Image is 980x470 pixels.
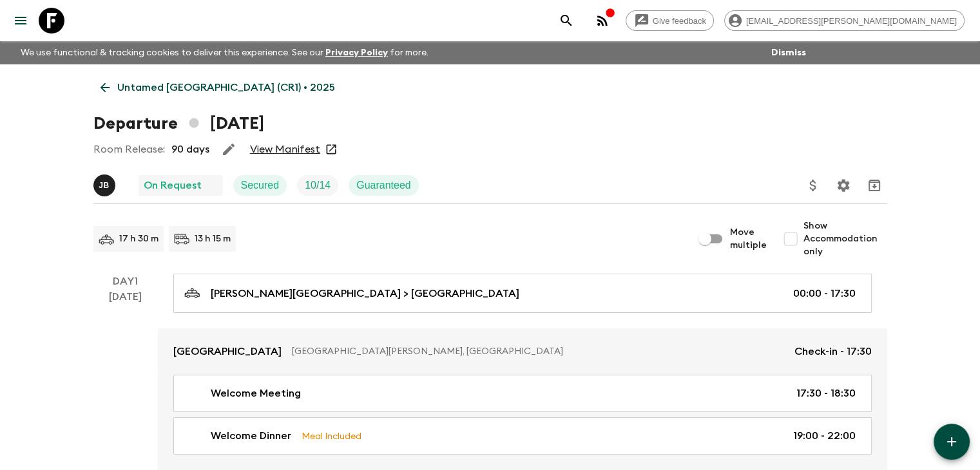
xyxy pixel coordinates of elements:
[793,286,856,301] p: 00:00 - 17:30
[173,344,282,359] p: [GEOGRAPHIC_DATA]
[173,274,872,313] a: [PERSON_NAME][GEOGRAPHIC_DATA] > [GEOGRAPHIC_DATA]00:00 - 17:30
[292,345,784,358] p: [GEOGRAPHIC_DATA][PERSON_NAME], [GEOGRAPHIC_DATA]
[356,178,411,193] p: Guaranteed
[325,48,388,57] a: Privacy Policy
[93,142,165,157] p: Room Release:
[211,286,519,301] p: [PERSON_NAME][GEOGRAPHIC_DATA] > [GEOGRAPHIC_DATA]
[93,174,118,196] button: JB
[211,386,301,401] p: Welcome Meeting
[626,10,714,31] a: Give feedback
[195,232,231,245] p: 13 h 15 m
[93,75,342,100] a: Untamed [GEOGRAPHIC_DATA] (CR1) • 2025
[8,8,34,33] button: menu
[302,429,361,443] p: Meal Included
[15,41,434,64] p: We use functional & tracking cookies to deliver this experience. See our for more.
[119,232,159,245] p: 17 h 30 m
[831,173,856,198] button: Settings
[99,180,110,191] p: J B
[93,178,118,189] span: Joe Bernini
[730,226,767,252] span: Move multiple
[739,16,964,26] span: [EMAIL_ADDRESS][PERSON_NAME][DOMAIN_NAME]
[117,80,335,95] p: Untamed [GEOGRAPHIC_DATA] (CR1) • 2025
[724,10,965,31] div: [EMAIL_ADDRESS][PERSON_NAME][DOMAIN_NAME]
[250,143,320,156] a: View Manifest
[803,220,887,258] span: Show Accommodation only
[211,428,291,444] p: Welcome Dinner
[800,173,826,198] button: Update Price, Early Bird Discount and Costs
[861,173,887,198] button: Archive (Completed, Cancelled or Unsynced Departures only)
[173,417,872,455] a: Welcome DinnerMeal Included19:00 - 22:00
[553,8,579,33] button: search adventures
[93,111,264,136] h1: Departure [DATE]
[173,375,872,412] a: Welcome Meeting17:30 - 18:30
[158,328,887,375] a: [GEOGRAPHIC_DATA][GEOGRAPHIC_DATA][PERSON_NAME], [GEOGRAPHIC_DATA]Check-in - 17:30
[109,289,142,470] div: [DATE]
[793,428,856,444] p: 19:00 - 22:00
[646,16,713,26] span: Give feedback
[233,175,287,196] div: Secured
[241,178,280,193] p: Secured
[305,178,331,193] p: 10 / 14
[144,178,202,193] p: On Request
[93,274,158,289] p: Day 1
[768,44,809,62] button: Dismiss
[796,386,856,401] p: 17:30 - 18:30
[297,175,338,196] div: Trip Fill
[171,142,209,157] p: 90 days
[794,344,872,359] p: Check-in - 17:30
